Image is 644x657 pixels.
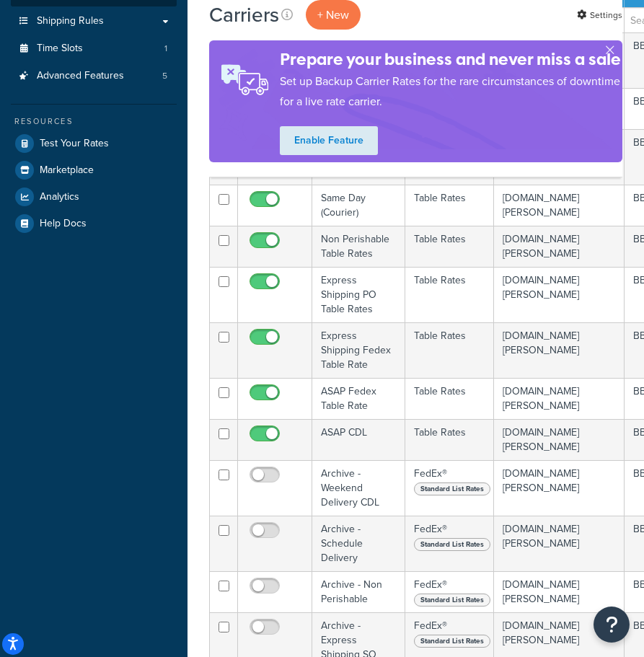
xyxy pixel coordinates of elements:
span: Test Your Rates [40,138,109,150]
td: Archive - Weekend Delivery CDL [312,460,405,516]
td: FedEx® [405,460,494,516]
img: ad-rules-rateshop-fe6ec290ccb7230408bd80ed9643f0289d75e0ffd9eb532fc0e269fcd187b520.png [209,49,280,110]
a: Shipping Rules [11,8,177,35]
p: Set up Backup Carrier Rates for the rare circumstances of downtime for a live rate carrier. [280,71,622,112]
span: 5 [162,70,167,82]
span: Standard List Rates [414,635,490,648]
td: Same Day (Courier) [312,185,405,226]
a: Advanced Features 5 [11,63,177,89]
a: Help Docs [11,211,177,237]
td: [DOMAIN_NAME][PERSON_NAME] [494,185,625,226]
a: Enable Feature [280,126,378,155]
li: Advanced Features [11,63,177,89]
span: Standard List Rates [414,538,490,551]
td: Table Rates [405,185,494,226]
td: Table Rates [405,267,494,322]
td: FedEx® [405,571,494,612]
td: ASAP CDL [312,419,405,460]
td: Table Rates [405,226,494,267]
a: Time Slots 1 [11,35,177,62]
td: Archive - Non Perishable [312,571,405,612]
td: Table Rates [405,322,494,378]
span: Shipping Rules [37,15,104,27]
td: Table Rates [405,419,494,460]
a: Marketplace [11,157,177,183]
td: Table Rates [405,378,494,419]
td: [DOMAIN_NAME][PERSON_NAME] [494,571,625,612]
div: Resources [11,115,177,128]
a: Settings [577,5,622,25]
td: Non Perishable Table Rates [312,226,405,267]
h4: Prepare your business and never miss a sale [280,48,622,71]
span: Standard List Rates [414,482,490,495]
td: ASAP Fedex Table Rate [312,378,405,419]
td: [DOMAIN_NAME][PERSON_NAME] [494,419,625,460]
span: Time Slots [37,43,83,55]
td: [DOMAIN_NAME][PERSON_NAME] [494,267,625,322]
button: Open Resource Center [594,607,630,643]
td: Archive - Schedule Delivery [312,516,405,571]
td: [DOMAIN_NAME][PERSON_NAME] [494,378,625,419]
td: Express Shipping PO Table Rates [312,267,405,322]
span: Analytics [40,191,79,203]
span: Help Docs [40,218,87,230]
span: 1 [164,43,167,55]
span: Standard List Rates [414,594,490,607]
a: Test Your Rates [11,131,177,156]
td: [DOMAIN_NAME][PERSON_NAME] [494,516,625,571]
td: [DOMAIN_NAME][PERSON_NAME] [494,460,625,516]
h1: Carriers [209,1,279,29]
td: Express Shipping Fedex Table Rate [312,322,405,378]
a: Analytics [11,184,177,210]
td: [DOMAIN_NAME][PERSON_NAME] [494,226,625,267]
span: Advanced Features [37,70,124,82]
td: FedEx® [405,516,494,571]
td: [DOMAIN_NAME][PERSON_NAME] [494,322,625,378]
span: Marketplace [40,164,94,177]
li: Time Slots [11,35,177,62]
